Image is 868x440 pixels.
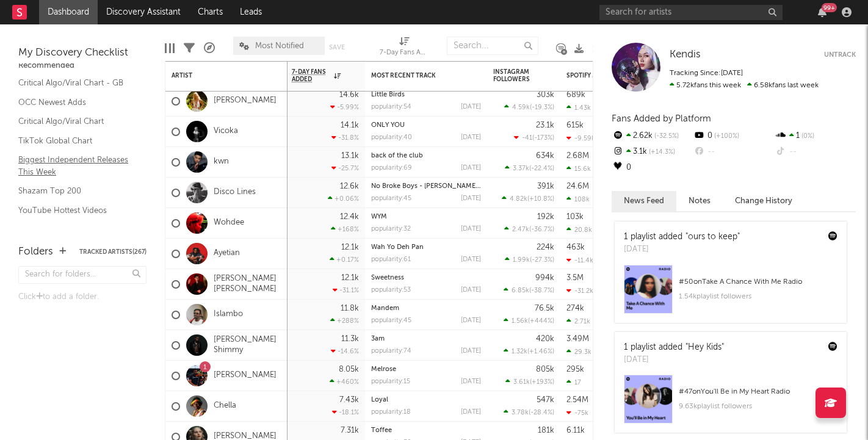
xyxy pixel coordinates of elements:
div: 13.1k [341,152,359,160]
div: Wah Yo Deh Pan [371,244,481,251]
div: 12.4k [340,213,359,221]
div: 420k [536,335,554,343]
a: [PERSON_NAME] [214,370,277,381]
span: 3.78k [512,409,529,416]
div: popularity: 69 [371,165,412,171]
div: Spotify Monthly Listeners [566,72,658,79]
div: -9.59k [566,134,595,142]
div: ( ) [514,134,554,142]
a: OCC Newest Adds [18,96,134,109]
div: back of the club [371,153,481,159]
div: 224k [537,243,554,251]
div: 391k [537,182,554,190]
a: TikTok Global Chart [18,134,134,148]
div: 1.54k playlist followers [679,289,837,304]
div: [DATE] [461,317,481,324]
div: 11.8k [341,305,359,312]
div: [DATE] [461,348,481,355]
div: 3.49M [566,335,589,343]
a: Disco Lines [214,187,256,198]
div: -31.2k [566,287,593,295]
div: -75k [566,409,588,417]
div: # 50 on Take A Chance With Me Radio [679,275,837,289]
div: 547k [537,396,554,404]
span: 1.56k [512,318,528,325]
span: -38.7 % [531,287,552,294]
div: ONLY YOU [371,122,481,129]
a: [PERSON_NAME] [214,96,277,106]
a: 3am [371,336,385,342]
div: ( ) [505,256,554,264]
span: -19.3 % [532,104,552,111]
div: [DATE] [624,243,740,256]
div: ( ) [504,317,554,325]
span: +100 % [712,133,739,140]
button: Notes [676,191,723,211]
div: -14.6 % [331,347,359,355]
button: Untrack [824,49,856,61]
div: 7-Day Fans Added (7-Day Fans Added) [380,31,429,66]
div: ( ) [502,195,554,203]
div: popularity: 45 [371,317,411,324]
a: YouTube Hottest Videos [18,204,134,217]
div: 181k [538,427,554,435]
div: popularity: 40 [371,134,412,141]
span: +193 % [532,379,552,386]
div: 7.31k [341,427,359,435]
a: #47onYou'll Be in My Heart Radio9.63kplaylist followers [615,375,847,433]
a: #50onTake A Chance With Me Radio1.54kplaylist followers [615,265,847,323]
a: "Hey Kids" [685,343,724,352]
div: +460 % [330,378,359,386]
a: Sweetness [371,275,404,281]
button: Save [329,44,345,51]
span: Most Notified [255,42,304,50]
div: 994k [535,274,554,282]
div: 274k [566,305,584,312]
a: kwn [214,157,229,167]
span: 3.61k [513,379,530,386]
div: 76.5k [535,305,554,312]
div: ( ) [505,164,554,172]
a: No Broke Boys - [PERSON_NAME] Remix [371,183,499,190]
div: [DATE] [461,226,481,233]
div: [DATE] [624,354,724,366]
div: WYM [371,214,481,220]
div: +288 % [330,317,359,325]
span: +444 % [530,318,552,325]
div: ( ) [504,286,554,294]
a: ONLY YOU [371,122,405,129]
span: 5.72k fans this week [670,82,741,89]
span: Fans Added by Platform [612,114,711,123]
div: [DATE] [461,195,481,202]
div: 805k [536,366,554,373]
a: Biggest Independent Releases This Week [18,153,134,178]
div: ( ) [504,103,554,111]
div: 14.6k [339,91,359,99]
div: 2.71k [566,317,590,325]
div: +168 % [331,225,359,233]
div: -31.1 % [333,286,359,294]
div: 15.6k [566,165,591,173]
a: WYM [371,214,387,220]
div: Toffee [371,427,481,434]
div: ( ) [504,347,554,355]
div: 17 [566,378,581,386]
a: back of the club [371,153,423,159]
button: 99+ [818,7,826,17]
div: -5.99 % [330,103,359,111]
span: -27.3 % [532,257,552,264]
span: -32.5 % [653,133,679,140]
span: 1.32k [512,348,527,355]
div: 3.1k [612,144,693,160]
a: Critical Algo/Viral Chart [18,115,134,128]
a: Apple Top 200 [18,223,134,236]
div: -11.4k [566,256,593,264]
input: Search... [447,37,538,55]
a: Shazam Top 200 [18,184,134,198]
div: 108k [566,195,590,203]
div: popularity: 54 [371,104,411,110]
div: 12.6k [340,182,359,190]
div: -31.8 % [331,134,359,142]
span: +14.3 % [647,149,675,156]
div: 20.8k [566,226,592,234]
